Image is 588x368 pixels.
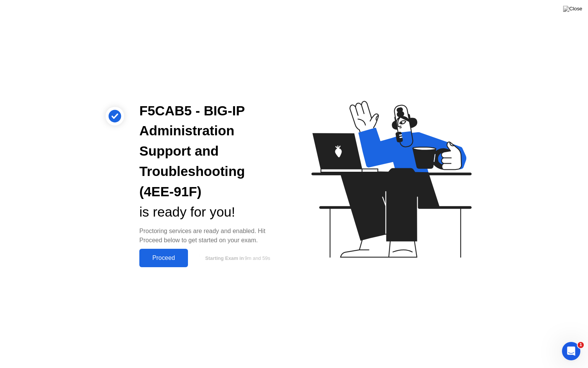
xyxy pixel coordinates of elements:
button: Starting Exam in9m and 59s [192,251,282,265]
iframe: Intercom live chat [562,342,580,360]
div: is ready for you! [139,202,282,222]
button: Proceed [139,249,188,267]
img: Close [563,6,582,12]
div: Proctoring services are ready and enabled. Hit Proceed below to get started on your exam. [139,227,282,245]
span: 9m and 59s [245,255,270,261]
span: 1 [578,342,584,348]
div: Proceed [142,255,186,261]
div: F5CAB5 - BIG-IP Administration Support and Troubleshooting (4EE-91F) [139,101,282,202]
